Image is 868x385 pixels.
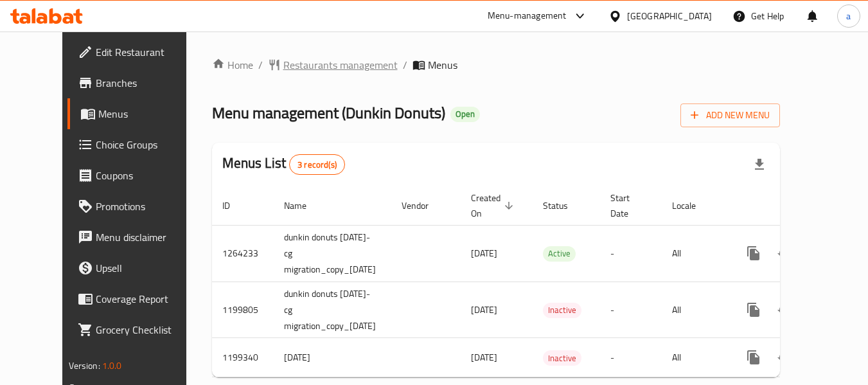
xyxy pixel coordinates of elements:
div: Export file [744,149,775,180]
td: dunkin donuts [DATE]-cg migration_copy_[DATE] [274,225,391,282]
td: - [600,225,662,282]
span: Edit Restaurant [96,44,197,60]
span: Add New Menu [691,107,770,123]
span: Restaurants management [283,57,398,73]
span: [DATE] [471,301,497,318]
nav: breadcrumb [212,57,781,73]
a: Upsell [67,253,208,283]
a: Restaurants management [268,57,398,73]
td: dunkin donuts [DATE]-cg migration_copy_[DATE] [274,282,391,338]
span: Menus [428,57,457,73]
span: Choice Groups [96,137,197,152]
a: Home [212,57,253,73]
span: Promotions [96,199,197,214]
button: Change Status [769,238,800,269]
li: / [258,57,263,73]
td: - [600,282,662,338]
span: Upsell [96,260,197,276]
span: Coupons [96,168,197,183]
li: / [403,57,407,73]
a: Menus [67,98,208,129]
span: Active [543,246,576,261]
button: more [738,238,769,269]
span: Grocery Checklist [96,322,197,337]
div: Inactive [543,303,581,318]
a: Coverage Report [67,283,208,314]
span: Menu management ( Dunkin Donuts ) [212,98,445,127]
td: All [662,225,728,282]
button: more [738,294,769,325]
a: Coupons [67,160,208,191]
a: Choice Groups [67,129,208,160]
td: All [662,282,728,338]
span: a [846,9,851,23]
td: 1199805 [212,282,274,338]
button: more [738,342,769,373]
span: Vendor [402,198,445,213]
span: [DATE] [471,245,497,262]
span: 1.0.0 [102,357,122,374]
a: Branches [67,67,208,98]
a: Edit Restaurant [67,37,208,67]
div: Menu-management [488,8,567,24]
span: Menus [98,106,197,121]
a: Promotions [67,191,208,222]
a: Menu disclaimer [67,222,208,253]
span: Start Date [610,190,646,221]
button: Change Status [769,294,800,325]
td: 1264233 [212,225,274,282]
span: Version: [69,357,100,374]
span: Open [450,109,480,120]
span: 3 record(s) [290,159,344,171]
button: Change Status [769,342,800,373]
div: Active [543,246,576,262]
td: All [662,338,728,377]
span: Name [284,198,323,213]
button: Add New Menu [680,103,780,127]
span: [DATE] [471,349,497,366]
span: ID [222,198,247,213]
span: Locale [672,198,713,213]
span: Inactive [543,303,581,318]
h2: Menus List [222,154,345,175]
span: Inactive [543,351,581,366]
td: - [600,338,662,377]
td: 1199340 [212,338,274,377]
span: Created On [471,190,517,221]
span: Coverage Report [96,291,197,307]
div: [GEOGRAPHIC_DATA] [627,9,712,23]
span: Branches [96,75,197,91]
div: Open [450,107,480,122]
td: [DATE] [274,338,391,377]
span: Menu disclaimer [96,229,197,245]
a: Grocery Checklist [67,314,208,345]
span: Status [543,198,585,213]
